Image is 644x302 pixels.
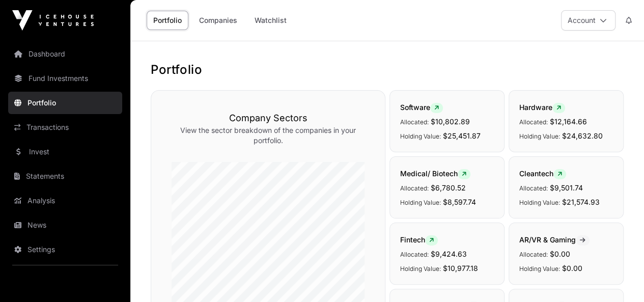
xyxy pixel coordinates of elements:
a: Fund Investments [8,67,122,90]
span: $8,597.74 [443,198,476,206]
span: Fintech [400,235,438,244]
span: $24,632.80 [562,131,603,140]
span: Holding Value: [519,132,560,140]
a: Portfolio [8,92,122,114]
img: Icehouse Ventures Logo [12,10,94,31]
span: $6,780.52 [431,183,466,192]
iframe: Chat Widget [593,253,644,302]
span: Cleantech [519,169,566,178]
span: Allocated: [519,118,548,126]
span: Allocated: [400,184,429,192]
span: $0.00 [550,250,570,258]
button: Account [561,10,615,31]
span: Allocated: [400,118,429,126]
a: Dashboard [8,43,122,65]
a: Settings [8,238,122,261]
span: Allocated: [519,184,548,192]
span: $10,977.18 [443,264,478,272]
span: $9,424.63 [431,250,467,258]
span: $10,802.89 [431,117,470,126]
a: Portfolio [147,11,188,30]
span: Holding Value: [400,265,441,272]
span: Allocated: [519,251,548,258]
a: Invest [8,141,122,163]
a: Statements [8,165,122,187]
span: Software [400,103,443,112]
span: Medical/ Biotech [400,169,470,178]
span: $12,164.66 [550,117,587,126]
span: Allocated: [400,251,429,258]
p: View the sector breakdown of the companies in your portfolio. [172,125,365,146]
span: Holding Value: [400,199,441,206]
span: $9,501.74 [550,183,583,192]
span: $21,574.93 [562,198,600,206]
span: Holding Value: [519,265,560,272]
h3: Company Sectors [172,111,365,125]
a: Analysis [8,189,122,212]
span: Hardware [519,103,565,112]
a: Watchlist [248,11,293,30]
a: News [8,214,122,236]
a: Companies [192,11,244,30]
span: Holding Value: [519,199,560,206]
span: $0.00 [562,264,582,272]
span: AR/VR & Gaming [519,235,590,244]
a: Transactions [8,116,122,139]
span: $25,451.87 [443,131,481,140]
span: Holding Value: [400,132,441,140]
h1: Portfolio [151,62,624,78]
